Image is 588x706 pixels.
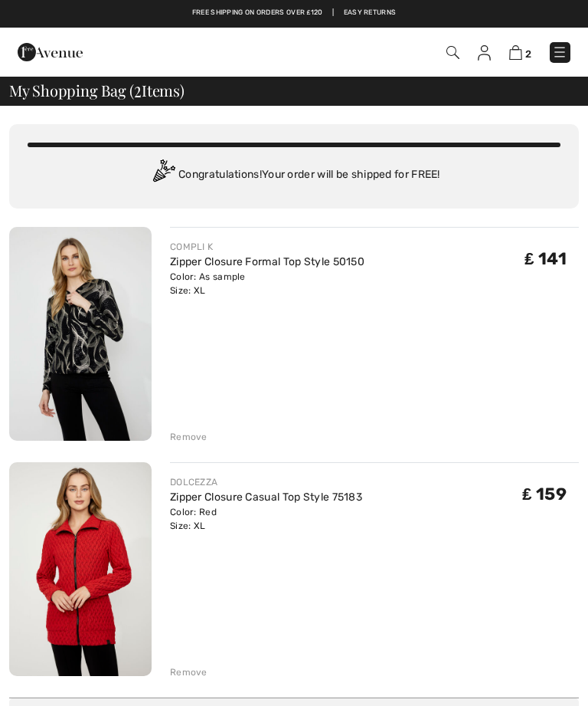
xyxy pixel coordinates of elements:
div: Remove [170,665,207,679]
a: 1ère Avenue [18,45,83,58]
div: Color: As sample Size: XL [170,270,364,297]
a: Free shipping on orders over ₤120 [192,8,323,18]
a: Zipper Closure Casual Top Style 75183 [170,491,362,504]
div: Remove [170,430,207,444]
span: 2 [525,48,531,60]
span: ₤ 141 [524,248,567,269]
div: DOLCEZZA [170,475,362,489]
img: Search [446,46,459,59]
span: 2 [134,79,142,99]
img: My Info [478,45,491,61]
div: COMPLI K [170,240,364,254]
img: Menu [552,44,567,60]
a: Zipper Closure Formal Top Style 50150 [170,255,364,268]
img: Zipper Closure Casual Top Style 75183 [9,462,152,676]
img: Shopping Bag [509,45,522,60]
a: Easy Returns [344,8,397,18]
img: 1ère Avenue [18,37,83,67]
div: Color: Red Size: XL [170,505,362,533]
img: Zipper Closure Formal Top Style 50150 [9,227,152,441]
img: Congratulation2.svg [148,159,178,190]
span: ₤ 159 [522,484,567,504]
span: | [332,8,334,18]
a: 2 [509,44,531,61]
div: Congratulations! Your order will be shipped for FREE! [28,159,560,190]
span: My Shopping Bag ( Items) [9,83,185,98]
